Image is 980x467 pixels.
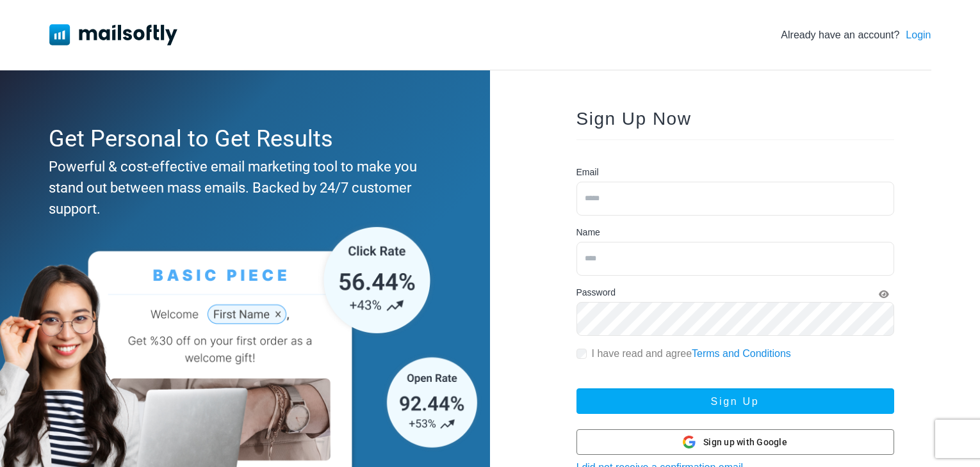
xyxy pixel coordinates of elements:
div: Powerful & cost-effective email marketing tool to make you stand out between mass emails. Backed ... [49,156,436,219]
div: Get Personal to Get Results [49,122,436,156]
span: Sign up with Google [703,436,787,449]
button: Sign Up [576,388,894,414]
img: Mailsoftly [49,24,177,45]
a: Terms and Conditions [692,348,791,359]
label: I have read and agree [592,346,791,361]
button: Sign up with Google [576,429,894,455]
label: Email [576,166,599,179]
div: Already have an account? [781,28,931,43]
label: Password [576,286,616,299]
span: Sign Up Now [576,109,692,129]
label: Name [576,226,600,239]
a: Login [906,28,931,43]
i: Show Password [879,290,889,299]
